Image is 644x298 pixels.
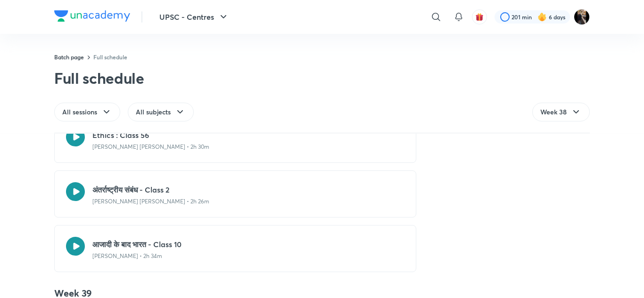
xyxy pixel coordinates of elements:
[54,10,130,22] img: Company Logo
[92,184,405,195] h3: अंतर्राष्ट्रीय संबंध - Class 2
[54,170,416,217] a: अंतर्राष्ट्रीय संबंध - Class 2[PERSON_NAME] [PERSON_NAME] • 2h 26m
[475,13,484,21] img: avatar
[136,107,171,117] span: All subjects
[54,69,144,88] div: Full schedule
[93,53,127,61] a: Full schedule
[92,143,209,151] p: [PERSON_NAME] [PERSON_NAME] • 2h 30m
[472,9,487,24] button: avatar
[92,129,405,141] h3: Ethics : Class 56
[62,107,97,117] span: All sessions
[92,252,162,260] p: [PERSON_NAME] • 2h 34m
[540,107,567,117] span: Week 38
[54,53,84,61] a: Batch page
[92,239,405,250] h3: आजादी के बाद भारत - Class 10
[54,116,416,163] a: Ethics : Class 56[PERSON_NAME] [PERSON_NAME] • 2h 30m
[537,12,547,22] img: streak
[54,225,416,272] a: आजादी के बाद भारत - Class 10[PERSON_NAME] • 2h 34m
[574,9,590,25] img: amit tripathi
[92,197,209,206] p: [PERSON_NAME] [PERSON_NAME] • 2h 26m
[154,8,235,26] button: UPSC - Centres
[54,10,130,24] a: Company Logo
